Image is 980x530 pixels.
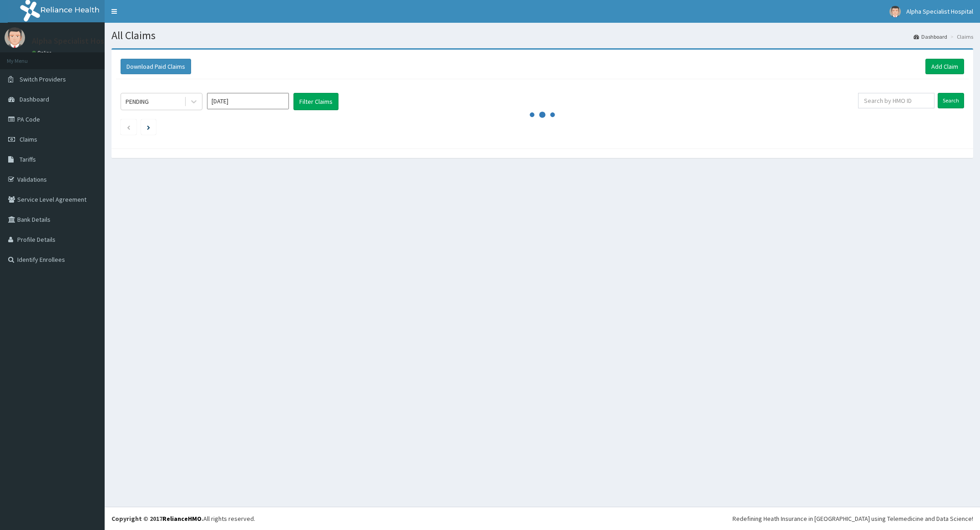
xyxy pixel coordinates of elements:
[293,93,338,110] button: Filter Claims
[529,101,556,128] svg: audio-loading
[20,135,37,143] span: Claims
[32,50,54,56] a: Online
[32,37,121,45] p: Alpha Specialist Hospital
[889,6,901,17] img: User Image
[126,97,149,106] div: PENDING
[914,33,947,41] a: Dashboard
[162,515,202,523] a: RelianceHMO
[732,514,973,523] div: Redefining Heath Insurance in [GEOGRAPHIC_DATA] using Telemedicine and Data Science!
[20,75,66,83] span: Switch Providers
[121,59,191,74] button: Download Paid Claims
[111,515,203,523] strong: Copyright © 2017 .
[925,59,964,74] a: Add Claim
[126,123,131,131] a: Previous page
[948,33,973,41] li: Claims
[147,123,150,131] a: Next page
[105,507,980,530] footer: All rights reserved.
[5,27,25,48] img: User Image
[938,93,964,108] input: Search
[111,30,973,41] h1: All Claims
[858,93,935,108] input: Search by HMO ID
[20,155,36,163] span: Tariffs
[20,95,49,103] span: Dashboard
[207,93,289,109] input: Select Month and Year
[906,7,973,15] span: Alpha Specialist Hospital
